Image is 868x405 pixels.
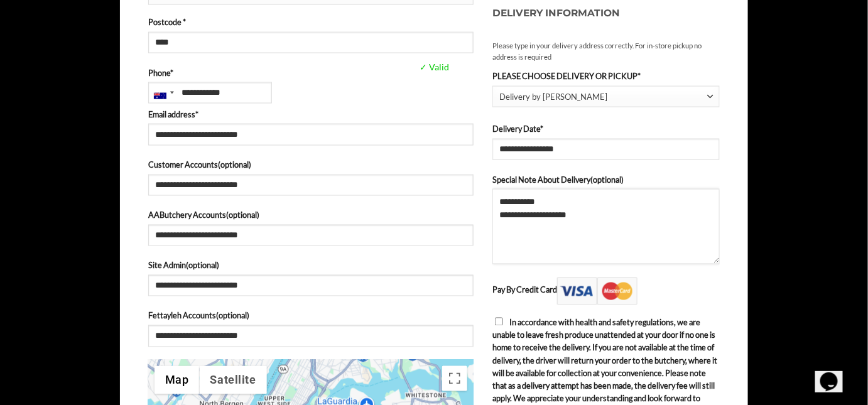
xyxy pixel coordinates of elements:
label: Fettayleh Accounts [148,310,474,322]
input: In accordance with health and safety regulations, we are unable to leave fresh produce unattended... [495,318,503,326]
span: Delivery by Abu Ahmad Butchery [492,86,720,108]
span: (optional) [226,210,259,220]
label: PLEASE CHOOSE DELIVERY OR PICKUP [492,70,720,82]
label: Phone [148,67,474,79]
span: (optional) [218,159,251,170]
label: Site Admin [148,259,474,272]
label: Special Note About Delivery [492,173,720,186]
button: Show satellite imagery [200,366,267,394]
span: (optional) [186,261,219,271]
span: (optional) [590,175,624,185]
span: ✓ Valid [416,60,540,75]
button: Toggle fullscreen view [442,366,467,391]
label: Postcode [148,16,474,28]
label: Email address [148,108,474,121]
iframe: chat widget [815,355,855,392]
small: Please type in your delivery address correctly. For in-store pickup no address is required [492,40,720,63]
label: AAButchery Accounts [148,209,474,222]
label: Pay By Credit Card [492,285,637,295]
span: (optional) [216,311,249,321]
label: Delivery Date [492,122,720,135]
label: Customer Accounts [148,158,474,171]
button: Show street map [155,366,200,394]
div: Australia: +61 [149,83,178,103]
span: Delivery by Abu Ahmad Butchery [500,87,707,107]
img: Pay By Credit Card [557,278,637,305]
